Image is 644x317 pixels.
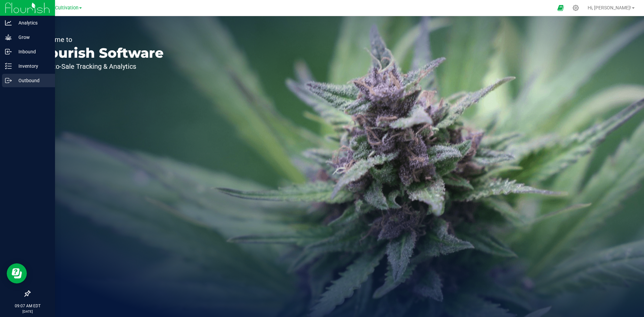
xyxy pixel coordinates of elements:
inline-svg: Outbound [5,77,12,84]
inline-svg: Analytics [5,19,12,26]
p: Inbound [12,48,52,56]
span: Cultivation [55,5,78,11]
p: 09:07 AM EDT [3,303,52,309]
inline-svg: Inventory [5,63,12,69]
p: Grow [12,33,52,41]
inline-svg: Inbound [5,48,12,55]
span: Hi, [PERSON_NAME]! [588,5,631,10]
p: Outbound [12,76,52,85]
span: Open Ecommerce Menu [553,1,568,14]
p: Flourish Software [36,46,164,60]
p: Inventory [12,62,52,70]
div: Manage settings [572,5,580,11]
p: [DATE] [3,309,52,314]
iframe: Resource center [7,263,27,283]
p: Analytics [12,19,52,27]
inline-svg: Grow [5,34,12,41]
p: Welcome to [36,36,164,43]
p: Seed-to-Sale Tracking & Analytics [36,63,164,70]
